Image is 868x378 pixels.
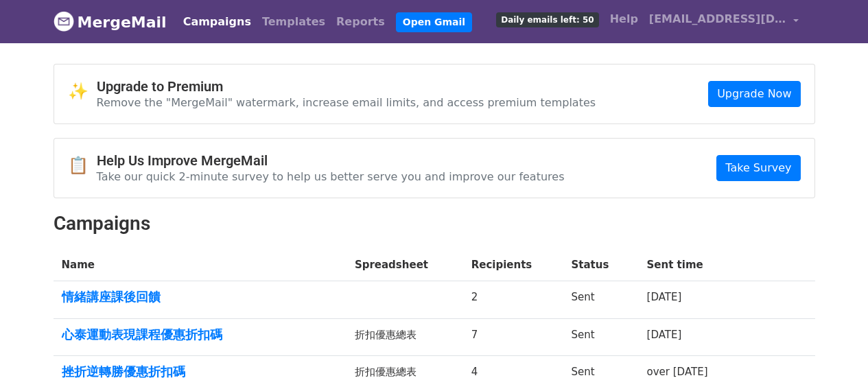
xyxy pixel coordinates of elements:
[54,8,167,36] a: MergeMail
[563,281,638,319] td: Sent
[649,11,786,27] span: [EMAIL_ADDRESS][DOMAIN_NAME]
[563,249,638,281] th: Status
[605,5,644,33] a: Help
[463,281,563,319] td: 2
[347,318,463,356] td: 折扣優惠總表
[331,8,390,36] a: Reports
[347,249,463,281] th: Spreadsheet
[716,155,800,181] a: Take Survey
[62,290,338,305] a: 情緒講座課後回饋
[644,5,804,38] a: [EMAIL_ADDRESS][DOMAIN_NAME]
[54,11,74,32] img: MergeMail logo
[62,327,338,342] a: 心泰運動表現課程優惠折扣碼
[97,152,565,169] h4: Help Us Improve MergeMail
[647,329,682,341] a: [DATE]
[463,318,563,356] td: 7
[97,95,596,110] p: Remove the "MergeMail" watermark, increase email limits, and access premium templates
[639,249,739,281] th: Sent time
[54,249,347,281] th: Name
[257,8,331,36] a: Templates
[647,291,682,303] a: [DATE]
[54,212,815,235] h2: Campaigns
[396,12,472,32] a: Open Gmail
[496,12,598,27] span: Daily emails left: 50
[68,156,97,176] span: 📋
[491,5,604,33] a: Daily emails left: 50
[178,8,257,36] a: Campaigns
[68,82,97,102] span: ✨
[97,169,565,184] p: Take our quick 2-minute survey to help us better serve you and improve our features
[97,78,596,95] h4: Upgrade to Premium
[463,249,563,281] th: Recipients
[647,366,708,378] a: over [DATE]
[563,318,638,356] td: Sent
[708,81,800,107] a: Upgrade Now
